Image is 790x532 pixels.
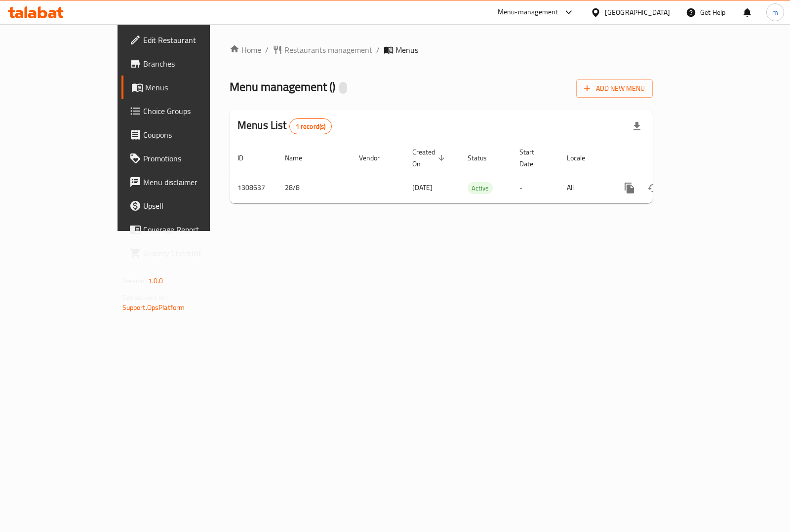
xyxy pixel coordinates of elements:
[519,146,547,170] span: Start Date
[122,301,185,314] a: Support.OpsPlatform
[618,176,641,200] button: more
[610,143,720,173] th: Actions
[584,82,645,95] span: Add New Menu
[121,147,249,170] a: Promotions
[289,118,332,134] div: Total records count
[468,183,493,194] span: Active
[412,181,433,194] span: [DATE]
[230,76,335,98] span: Menu management ( )
[277,173,351,203] td: 28/8
[284,44,372,56] span: Restaurants management
[290,122,332,131] span: 1 record(s)
[498,6,558,18] div: Menu-management
[237,118,332,134] h2: Menus List
[230,173,277,203] td: 1308637
[576,79,653,98] button: Add New Menu
[122,274,147,287] span: Version:
[145,81,241,93] span: Menus
[559,173,610,203] td: All
[143,200,241,212] span: Upsell
[567,152,598,164] span: Locale
[468,182,493,194] div: Active
[121,170,249,194] a: Menu disclaimer
[143,129,241,141] span: Coupons
[412,146,448,170] span: Created On
[121,194,249,218] a: Upsell
[148,274,163,287] span: 1.0.0
[265,44,269,56] li: /
[237,152,256,164] span: ID
[143,105,241,117] span: Choice Groups
[285,152,315,164] span: Name
[273,44,372,56] a: Restaurants management
[625,114,649,138] div: Export file
[605,7,670,18] div: [GEOGRAPHIC_DATA]
[122,291,168,304] span: Get support on:
[121,99,249,123] a: Choice Groups
[230,44,653,56] nav: breadcrumb
[121,123,249,147] a: Coupons
[143,152,241,164] span: Promotions
[395,44,418,56] span: Menus
[359,152,393,164] span: Vendor
[376,44,380,56] li: /
[143,247,241,259] span: Grocery Checklist
[143,224,241,235] span: Coverage Report
[143,58,241,70] span: Branches
[143,34,241,46] span: Edit Restaurant
[230,143,720,203] table: enhanced table
[121,218,249,241] a: Coverage Report
[512,173,559,203] td: -
[121,76,249,99] a: Menus
[641,176,665,200] button: Change Status
[468,152,500,164] span: Status
[121,28,249,52] a: Edit Restaurant
[121,52,249,76] a: Branches
[143,176,241,188] span: Menu disclaimer
[121,241,249,265] a: Grocery Checklist
[772,7,778,18] span: m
